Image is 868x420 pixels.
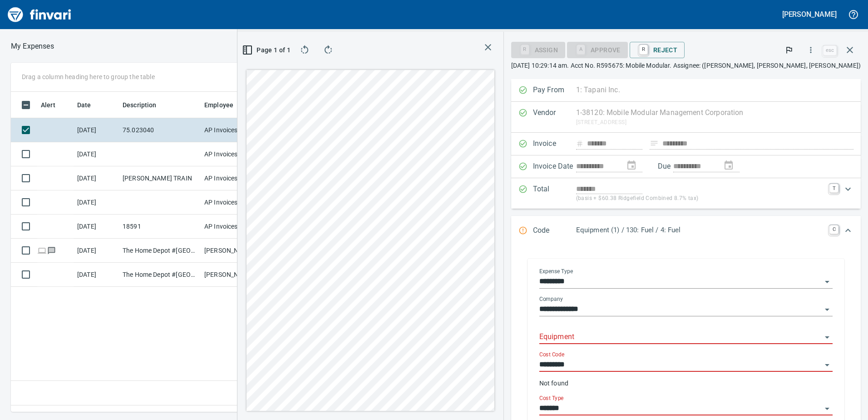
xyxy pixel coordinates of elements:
td: [DATE] [74,190,119,215]
button: More [801,40,821,60]
td: [PERSON_NAME] [201,263,269,287]
div: Expand [511,216,861,246]
p: Code [533,225,576,237]
td: AP Invoices [201,215,269,239]
a: C [829,225,838,234]
nav: breadcrumb [11,41,54,52]
span: Date [77,100,91,110]
p: Equipment (1) / 130: Fuel / 4: Fuel [576,225,824,235]
p: [DATE] 10:29:14 am. Acct No. R595675: Mobile Modular. Assignee: ([PERSON_NAME], [PERSON_NAME], [P... [511,61,861,70]
p: My Expenses [11,41,54,52]
button: Open [821,331,833,344]
button: Page 1 of 1 [245,42,290,58]
button: Open [821,402,833,415]
h5: [PERSON_NAME] [782,10,837,19]
span: Date [77,100,103,110]
td: [PERSON_NAME] TRAIN [119,166,201,190]
button: RReject [630,42,685,58]
label: Company [539,296,563,302]
span: Has messages [47,247,56,253]
span: Close invoice [821,39,861,61]
span: Employee [204,100,245,110]
span: Description [123,100,168,110]
td: The Home Depot #[GEOGRAPHIC_DATA] [119,239,201,263]
td: AP Invoices [201,142,269,166]
button: Flag [779,40,799,60]
span: Reject [637,42,677,58]
td: [DATE] [74,215,119,239]
button: Open [821,275,833,288]
td: AP Invoices [201,190,269,215]
td: [PERSON_NAME] [201,239,269,263]
td: [DATE] [74,166,119,190]
button: Open [821,303,833,316]
a: esc [823,45,837,55]
td: [DATE] [74,263,119,287]
td: [DATE] [74,239,119,263]
div: Expand [511,178,861,209]
td: [DATE] [74,118,119,142]
p: Not found [539,379,833,388]
img: Finvari [5,4,74,25]
span: Alert [41,100,55,110]
td: 75.023040 [119,118,201,142]
button: [PERSON_NAME] [780,7,839,21]
td: AP Invoices [201,118,269,142]
p: Drag a column heading here to group the table [22,72,155,81]
p: (basis + $60.38 Ridgefield Combined 8.7% tax) [576,194,824,203]
td: AP Invoices [201,166,269,190]
span: Description [123,100,157,110]
label: Cost Type [539,395,564,401]
label: Expense Type [539,269,573,274]
button: Open [821,359,833,371]
p: Total [533,184,576,203]
span: Online transaction [37,247,47,253]
span: Page 1 of 1 [248,45,286,56]
a: R [639,45,648,55]
a: T [829,184,838,193]
label: Cost Code [539,352,564,357]
div: Equipment required [567,45,628,53]
span: Employee [204,100,233,110]
td: 18591 [119,215,201,239]
div: Assign [511,45,565,53]
td: The Home Depot #[GEOGRAPHIC_DATA] [119,263,201,287]
span: Alert [41,100,67,110]
td: [DATE] [74,142,119,166]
